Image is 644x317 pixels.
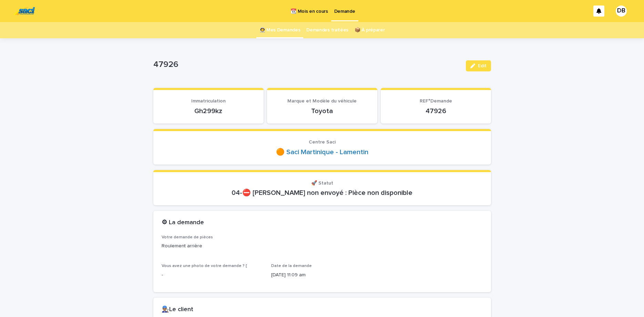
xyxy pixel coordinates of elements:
span: Marque et Modèle du véhicule [287,99,357,103]
span: 🚀 Statut [311,181,333,186]
img: UC29JcTLQ3GheANZ19ks [14,4,35,18]
span: REF°Demande [420,99,452,103]
span: Votre demande de pièces [162,235,213,239]
a: 👩‍🚀 Mes Demandes [259,22,300,38]
a: Demandes traitées [306,22,348,38]
span: Vous avez une photo de votre demande ? [ [162,264,247,268]
h2: ⚙ La demande [162,219,204,227]
p: Toyota [275,107,369,115]
span: Centre Saci [309,140,336,145]
p: 04-⛔ [PERSON_NAME] non envoyé : Pièce non disponible [162,189,483,197]
span: Edit [478,63,487,68]
span: Immatriculation [191,99,226,103]
p: 47926 [389,107,483,115]
p: Gh299kz [162,107,255,115]
p: Roulement arrière [162,242,483,250]
p: 47926 [153,60,460,70]
span: Date de la demande [271,264,312,268]
p: [DATE] 11:09 am [271,271,373,279]
div: DB [616,6,627,17]
h2: 👨🏽‍🔧Le client [162,306,193,314]
button: Edit [466,60,491,71]
a: 🟠 Saci Martinique - Lamentin [276,148,368,156]
a: 📦 À préparer [355,22,385,38]
p: - [162,271,263,279]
